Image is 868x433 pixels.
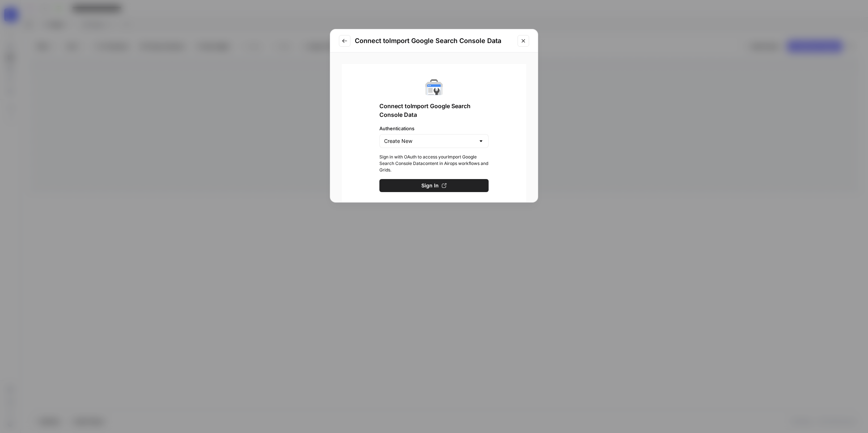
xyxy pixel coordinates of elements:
[379,179,489,192] button: Sign In
[421,182,439,189] span: Sign In
[379,154,489,173] span: Sign in with OAuth to access your Import Google Search Console Data content in Airops workflows a...
[518,35,529,47] button: Close modal
[379,102,489,119] span: Connect to Import Google Search Console Data
[355,36,513,46] h2: Connect to Import Google Search Console Data
[384,137,475,145] input: Create New
[379,125,489,132] label: Authentications
[339,35,350,47] button: Go to previous step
